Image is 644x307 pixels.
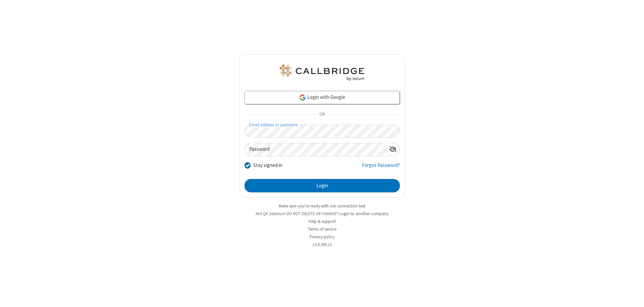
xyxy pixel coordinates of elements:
li: v2.6.349.12 [239,241,405,248]
span: OR [317,110,327,119]
div: Show password [386,143,399,156]
a: Forgot Password? [362,162,400,174]
button: Login [245,179,400,192]
a: Terms of service [308,226,336,232]
button: Login to another company [339,210,388,217]
img: google-icon.png [299,94,306,101]
li: Not QA Selenium DO NOT DELETE OR CHANGE? [239,210,405,217]
input: Password [245,143,386,156]
a: Login with Google [245,91,400,104]
a: Make sure you're ready with our connection test [279,203,365,209]
a: Privacy policy [310,234,335,240]
a: Help & support [309,219,336,224]
label: Stay signed in [253,162,282,169]
input: Email address or username [245,125,400,138]
img: QA Selenium DO NOT DELETE OR CHANGE [278,65,366,81]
